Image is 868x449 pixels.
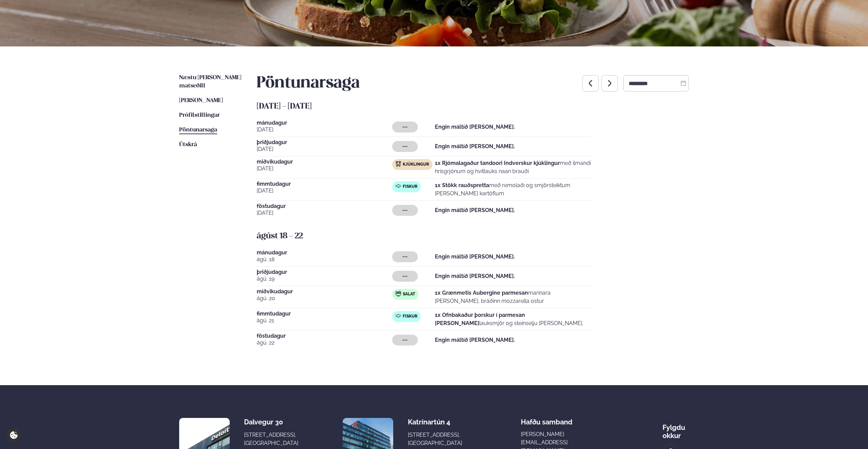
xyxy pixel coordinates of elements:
strong: Engin máltíð [PERSON_NAME]. [435,124,515,130]
span: ágú. 21 [257,317,392,325]
a: Pöntunarsaga [179,126,217,134]
span: [DATE] [257,145,392,153]
a: Prófílstillingar [179,111,220,120]
a: [PERSON_NAME] [179,97,223,105]
strong: 1x Rjómalagaður tandoori Indverskur kjúklingur [435,160,560,166]
a: Næstu [PERSON_NAME] matseðill [179,74,243,90]
strong: Engin máltíð [PERSON_NAME]. [435,337,515,343]
span: --- [402,337,408,343]
span: [DATE] [257,187,392,195]
span: Pöntunarsaga [179,127,217,133]
div: Fylgdu okkur [663,418,689,440]
strong: Engin máltíð [PERSON_NAME]. [435,143,515,150]
span: Hafðu samband [521,412,572,426]
img: fish.svg [396,183,401,189]
span: --- [402,273,408,279]
span: mánudagur [257,120,392,126]
strong: Engin máltíð [PERSON_NAME]. [435,273,515,279]
span: fimmtudagur [257,181,392,187]
h5: ágúst 18 - 22 [257,231,689,242]
img: chicken.svg [396,161,401,167]
img: salad.svg [396,291,401,296]
p: lauksmjör og steinselju [PERSON_NAME]. [435,311,591,327]
strong: 1x Grænmetis Aubergine parmesan [435,290,528,296]
span: [DATE] [257,165,392,173]
span: [PERSON_NAME] [179,98,223,103]
span: [DATE] [257,209,392,217]
span: ágú. 18 [257,255,392,264]
h5: [DATE] - [DATE] [257,101,689,112]
span: Salat [403,292,415,297]
span: ágú. 20 [257,294,392,303]
span: þriðjudagur [257,140,392,145]
span: ágú. 22 [257,339,392,347]
h2: Pöntunarsaga [257,74,360,93]
span: Fiskur [403,314,417,319]
span: [DATE] [257,126,392,134]
span: ágú. 19 [257,275,392,283]
div: [STREET_ADDRESS], [GEOGRAPHIC_DATA] [408,431,462,447]
a: Cookie settings [7,428,21,442]
strong: 1x Ofnbakaður þorskur í parmesan [PERSON_NAME] [435,312,525,326]
p: marinara [PERSON_NAME], bráðinn mozzarella ostur [435,289,591,305]
span: --- [402,124,408,130]
div: [STREET_ADDRESS], [GEOGRAPHIC_DATA] [244,431,298,447]
span: --- [402,254,408,259]
span: Fiskur [403,184,417,190]
span: miðvikudagur [257,289,392,294]
span: --- [402,208,408,213]
span: föstudagur [257,204,392,209]
p: með ilmandi hrísgrjónum og hvítlauks naan brauði [435,159,591,176]
span: fimmtudagur [257,311,392,317]
span: miðvikudagur [257,159,392,165]
span: þriðjudagur [257,269,392,275]
span: Prófílstillingar [179,112,220,118]
img: fish.svg [396,313,401,319]
a: Útskrá [179,141,197,149]
span: Næstu [PERSON_NAME] matseðill [179,75,241,89]
span: --- [402,144,408,149]
div: Katrínartún 4 [408,418,462,426]
p: með remolaði og smjörsteiktum [PERSON_NAME] kartöflum [435,181,591,198]
span: mánudagur [257,250,392,255]
span: Kjúklingur [403,162,429,167]
div: Dalvegur 30 [244,418,298,426]
strong: 1x Stökk rauðspretta [435,182,489,188]
strong: Engin máltíð [PERSON_NAME]. [435,253,515,260]
span: Útskrá [179,142,197,148]
strong: Engin máltíð [PERSON_NAME]. [435,207,515,213]
span: föstudagur [257,333,392,339]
